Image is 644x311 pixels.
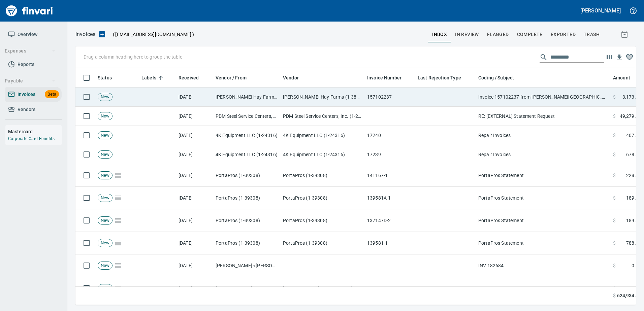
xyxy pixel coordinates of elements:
span: Reports [18,60,34,69]
button: Choose columns to display [604,52,614,62]
td: 4K Equipment LLC (1-24316) [280,126,364,145]
td: PortaPros Statement [476,164,610,187]
span: Pages Split [112,195,124,200]
td: 17240 [364,126,415,145]
span: Vendor / From [216,74,247,82]
td: PortaPros Statement [476,209,610,232]
td: PortaPros (1-39308) [280,209,364,232]
span: $ [613,240,616,246]
td: Invoice 157102237 from [PERSON_NAME][GEOGRAPHIC_DATA] [476,88,610,107]
span: New [98,172,112,179]
td: 139581-1 [364,232,415,254]
td: 137147D-2 [364,209,415,232]
span: New [98,285,112,291]
span: $ [613,172,616,179]
h5: [PERSON_NAME] [580,7,621,14]
span: Invoices [18,90,35,99]
span: Pages Split [112,240,124,245]
a: Overview [5,27,62,42]
span: Payable [5,77,56,85]
td: 4K Equipment LLC (1-24316) [280,145,364,164]
td: [PERSON_NAME] <[PERSON_NAME][EMAIL_ADDRESS][DOMAIN_NAME]> [213,254,280,277]
img: Finvari [4,3,55,19]
a: InvoicesBeta [5,87,62,102]
span: Overview [18,30,37,39]
td: [PERSON_NAME] Transport Inc (1-11004) [280,277,364,300]
span: $ [613,217,616,224]
span: Complete [517,30,543,39]
span: 49,279.17 [620,113,641,119]
span: Expenses [5,47,56,55]
span: $ [613,94,616,100]
td: [DATE] [176,187,213,209]
span: Invoice Number [367,74,401,82]
span: Beta [45,91,59,98]
a: Vendors [5,102,62,117]
td: 4K Equipment LLC (1-24316) [213,145,280,164]
span: $ [613,113,616,119]
td: [DATE] [176,164,213,187]
span: $ [613,151,616,158]
span: $ [613,285,616,291]
td: RE: [EXTERNAL] Statement Request [476,107,610,126]
span: Coding / Subject [478,74,523,82]
span: Pages Split [112,217,124,223]
span: Vendor [283,74,299,82]
p: Drag a column heading here to group the table [84,54,182,60]
td: INV 182684 [476,254,610,277]
span: Flagged [487,30,509,39]
span: New [98,94,112,100]
span: Vendors [18,105,35,114]
td: [DATE] [176,277,213,300]
span: New [98,240,112,246]
span: New [98,217,112,224]
td: 139581A-1 [364,187,415,209]
td: PDM Steel Service Centers, Inc. (1-22359) [280,107,364,126]
span: Vendor [283,74,308,82]
a: Reports [5,57,62,72]
span: $ [613,195,616,201]
td: [PERSON_NAME] Transport Inc (1-11004) [213,277,280,300]
span: New [98,151,112,158]
span: Last Rejection Type [418,74,470,82]
span: 678.76 [626,151,641,158]
span: Status [98,74,112,82]
td: [DATE] [176,126,213,145]
td: PortaPros (1-39308) [213,164,280,187]
span: 189.00 [626,195,641,201]
td: PortaPros (1-39308) [213,187,280,209]
td: PortaPros (1-39308) [280,187,364,209]
span: Invoice Number [367,74,410,82]
td: PortaPros (1-39308) [280,232,364,254]
span: [EMAIL_ADDRESS][DOMAIN_NAME] [115,31,192,38]
td: [DATE] [176,145,213,164]
td: Repair Invoices [476,126,610,145]
td: [DATE] [176,209,213,232]
span: Amount [613,74,639,82]
td: PortaPros (1-39308) [280,164,364,187]
button: Upload an Invoice [95,30,109,38]
span: Labels [141,74,156,82]
td: 141167-1 [364,164,415,187]
span: Received [179,74,207,82]
td: [DATE] [176,107,213,126]
td: 182684 [364,277,415,300]
td: PortaPros Statement [476,232,610,254]
button: Column choices favorited. Click to reset to default [624,52,635,62]
td: INV 182684 [476,277,610,300]
td: PortaPros Statement [476,187,610,209]
span: Status [98,74,121,82]
span: Pages Split [112,172,124,178]
span: Vendor / From [216,74,255,82]
td: PortaPros (1-39308) [213,209,280,232]
td: PortaPros (1-39308) [213,232,280,254]
span: Labels [141,74,165,82]
span: $ [613,292,616,299]
button: Download Table [614,53,624,63]
span: $ [613,132,616,139]
span: 407.26 [626,132,641,139]
p: ( ) [109,31,194,38]
span: New [98,132,112,139]
span: New [98,195,112,201]
span: $ [613,262,616,269]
